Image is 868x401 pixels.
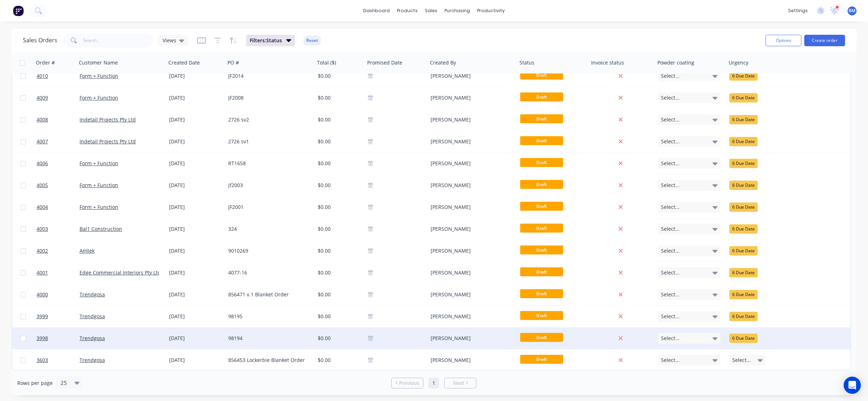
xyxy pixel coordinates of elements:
a: Trendgosa [80,335,105,342]
div: $0.00 [318,160,360,167]
div: [PERSON_NAME] [431,291,510,298]
div: $0.00 [318,204,360,211]
span: 4002 [37,247,48,254]
span: 4007 [37,138,48,145]
div: $0.00 [318,247,360,254]
span: Draft [520,71,563,80]
a: Amtek [80,247,95,254]
div: 6 Due Date [729,71,758,81]
span: 4004 [37,204,48,211]
div: Created Date [168,59,200,66]
span: Select... [661,291,680,298]
span: Views [163,37,176,44]
div: 6 Due Date [729,246,758,256]
div: [DATE] [169,357,222,364]
a: Indetail Projects Pty Ltd [80,138,136,145]
span: Select... [732,357,751,364]
span: 4000 [37,291,48,298]
span: Select... [661,225,680,233]
a: Trendgosa [80,313,105,320]
a: 4009 [37,87,80,109]
span: Select... [661,160,680,167]
a: Trendgosa [80,291,105,298]
div: RT1658 [228,160,308,167]
span: Draft [520,355,563,364]
span: Draft [520,333,563,342]
a: Bal1 Construction [80,225,122,232]
a: 4007 [37,131,80,152]
div: [DATE] [169,247,222,254]
div: 6 Due Date [729,312,758,321]
span: 4010 [37,72,48,80]
div: 4077-16 [228,269,308,276]
div: [PERSON_NAME] [431,204,510,211]
span: Draft [520,224,563,233]
div: $0.00 [318,182,360,189]
a: 3998 [37,328,80,349]
div: 2726 sv2 [228,116,308,123]
div: 9010269 [228,247,308,254]
button: Create order [804,35,845,46]
img: Factory [13,5,24,16]
a: Trendgosa [80,357,105,363]
span: Filters: Status [250,37,282,44]
span: 4003 [37,225,48,233]
span: Draft [520,158,563,167]
div: [DATE] [169,335,222,342]
div: [PERSON_NAME] [431,116,510,123]
div: [PERSON_NAME] [431,72,510,80]
a: Form + Function [80,94,118,101]
span: Select... [661,116,680,123]
div: Status [519,59,534,66]
ul: Pagination [388,378,479,388]
a: 4005 [37,175,80,196]
div: [DATE] [169,94,222,101]
div: 6 Due Date [729,181,758,190]
div: Open Intercom Messenger [844,377,861,394]
div: sales [421,5,441,16]
div: [PERSON_NAME] [431,269,510,276]
div: 6 Due Date [729,115,758,124]
span: Select... [661,247,680,254]
a: 4000 [37,284,80,305]
div: JF2001 [228,204,308,211]
div: [DATE] [169,182,222,189]
div: 98195 [228,313,308,320]
div: 856471 v.1 Blanket Order [228,291,308,298]
div: Promised Date [367,59,402,66]
span: 3603 [37,357,48,364]
a: Next page [445,379,476,387]
div: [PERSON_NAME] [431,313,510,320]
div: JF2008 [228,94,308,101]
a: 4001 [37,262,80,283]
a: 4010 [37,65,80,87]
div: Created By [430,59,456,66]
div: $0.00 [318,72,360,80]
div: JF2014 [228,72,308,80]
div: 324 [228,225,308,233]
div: PO # [227,59,239,66]
div: 6 Due Date [729,93,758,102]
div: jf2003 [228,182,308,189]
button: Reset [303,35,321,46]
div: Order # [36,59,55,66]
span: 4009 [37,94,48,101]
a: Form + Function [80,204,118,210]
a: Previous page [392,379,423,387]
div: $0.00 [318,291,360,298]
span: Draft [520,267,563,276]
div: [PERSON_NAME] [431,357,510,364]
div: Total ($) [317,59,336,66]
div: 6 Due Date [729,137,758,146]
span: Draft [520,180,563,189]
a: Edge Commercial Interiors Pty Ltd [80,269,161,276]
a: 4008 [37,109,80,130]
span: Draft [520,245,563,254]
a: 3603 [37,349,80,371]
div: [DATE] [169,138,222,145]
span: 3999 [37,313,48,320]
div: $0.00 [318,269,360,276]
span: Select... [661,269,680,276]
div: [DATE] [169,116,222,123]
div: [PERSON_NAME] [431,160,510,167]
